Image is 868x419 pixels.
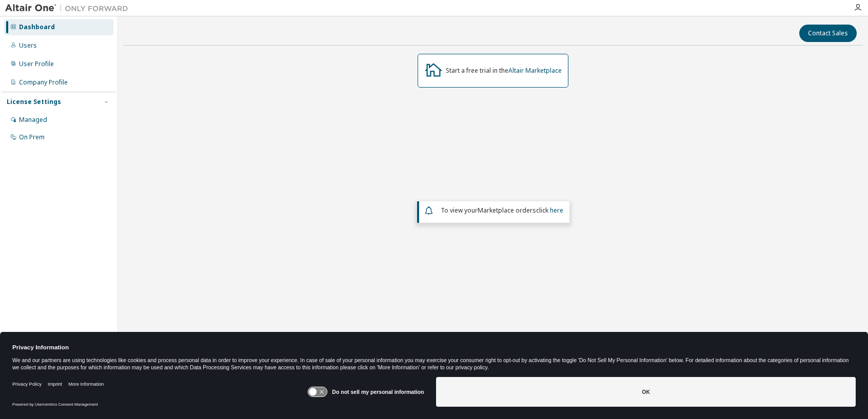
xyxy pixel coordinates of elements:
img: Altair One [5,3,133,13]
div: Managed [19,116,47,124]
div: Company Profile [19,78,68,87]
div: User Profile [19,60,54,68]
div: On Prem [19,133,45,141]
div: Start a free trial in the [446,67,562,75]
button: Contact Sales [799,25,857,42]
a: here [550,206,563,215]
div: License Settings [7,98,61,106]
div: Users [19,41,37,50]
a: Altair Marketplace [508,66,562,75]
div: Dashboard [19,23,55,31]
em: Marketplace orders [478,206,536,215]
span: To view your click [441,206,563,215]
